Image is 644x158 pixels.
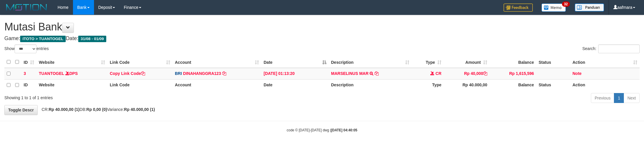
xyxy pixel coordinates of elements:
[4,92,264,101] div: Showing 1 to 1 of 1 entries
[624,93,640,103] a: Next
[572,71,582,76] a: Note
[20,36,66,42] span: ITOTO > TUANTOGEL
[591,93,614,103] a: Previous
[4,36,640,42] h4: Game: Date:
[4,44,49,53] label: Show entries
[261,56,329,68] th: Date: activate to sort column descending
[24,71,26,76] span: 3
[444,79,490,91] th: Rp 40.000,00
[329,56,412,68] th: Description: activate to sort column ascending
[582,44,640,53] label: Search:
[536,56,570,68] th: Status
[21,56,36,68] th: ID: activate to sort column ascending
[542,4,566,12] img: Button%20Memo.svg
[36,68,107,80] td: DPS
[375,71,379,76] a: Copy MARSELINUS MAR to clipboard
[570,79,640,91] th: Action
[504,4,533,12] img: Feedback.jpg
[36,56,107,68] th: Website: activate to sort column ascending
[78,36,106,42] span: 31/08 - 01/09
[21,79,36,91] th: ID
[490,68,536,80] td: Rp 1,615,596
[287,128,357,132] small: code © [DATE]-[DATE] dwg |
[183,71,221,76] a: DINAHANGGRA123
[329,79,412,91] th: Description
[86,107,107,112] strong: Rp 0,00 (0)
[175,71,182,76] span: BRI
[575,4,604,11] img: panduan.png
[562,1,570,7] span: 32
[15,44,36,53] select: Showentries
[444,56,490,68] th: Amount: activate to sort column ascending
[4,3,49,12] img: MOTION_logo.png
[490,56,536,68] th: Balance
[4,21,640,33] h1: Mutasi Bank
[107,56,173,68] th: Link Code: activate to sort column ascending
[261,79,329,91] th: Date
[412,79,444,91] th: Type
[110,71,145,76] a: Copy Link Code
[39,107,155,112] span: CR: DB: Variance:
[331,71,368,76] a: MARSELINUS MAR
[536,79,570,91] th: Status
[107,79,173,91] th: Link Code
[222,71,226,76] a: Copy DINAHANGGRA123 to clipboard
[261,68,329,80] td: [DATE] 01:13:20
[570,56,640,68] th: Action: activate to sort column ascending
[173,56,261,68] th: Account: activate to sort column ascending
[173,79,261,91] th: Account
[490,79,536,91] th: Balance
[49,107,80,112] strong: Rp 40.000,00 (1)
[4,105,38,115] a: Toggle Descr
[124,107,155,112] strong: Rp 40.000,00 (1)
[331,128,357,132] strong: [DATE] 04:40:05
[614,93,624,103] a: 1
[598,44,640,53] input: Search:
[444,68,490,80] td: Rp 40,000
[412,56,444,68] th: Type: activate to sort column ascending
[36,79,107,91] th: Website
[39,71,64,76] a: TUANTOGEL
[483,71,487,76] a: Copy Rp 40,000 to clipboard
[436,71,441,76] span: CR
